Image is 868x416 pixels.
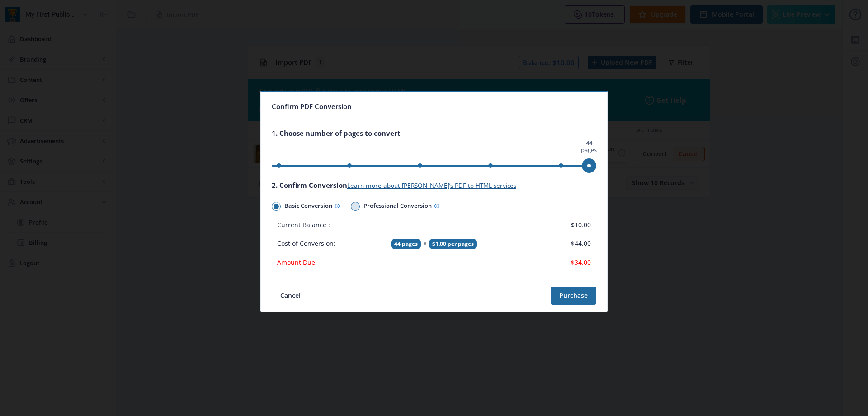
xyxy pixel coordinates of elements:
[423,239,427,248] strong: ×
[272,165,596,167] ngx-slider: ngx-slider
[546,234,596,253] td: $44.00
[261,92,607,121] nb-card-header: Confirm PDF Conversion
[272,129,596,138] div: 1. Choose number of pages to convert
[546,253,596,272] td: $34.00
[272,287,309,305] button: Cancel
[580,139,598,154] span: pages
[272,181,596,190] div: 2. Confirm Conversion
[546,216,596,234] td: $10.00
[347,182,516,190] a: Learn more about [PERSON_NAME]’s PDF to HTML services
[391,239,421,249] span: 44 pages
[582,158,596,173] span: ngx-slider
[272,234,385,253] td: Cost of Conversion:
[586,139,592,147] strong: 44
[272,253,385,272] td: Amount Due:
[272,216,385,234] td: Current Balance :
[429,239,477,249] span: $1.00 per pages
[551,287,596,305] button: Purchase
[360,200,439,213] span: Professional Conversion
[281,200,340,213] span: Basic Conversion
